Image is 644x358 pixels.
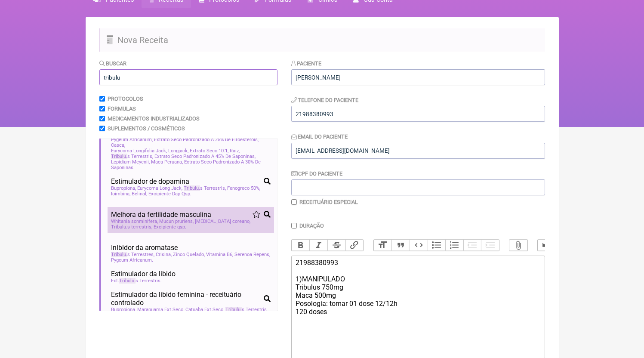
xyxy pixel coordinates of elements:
label: Suplementos / Cosméticos [108,125,185,132]
span: Bupropiona [111,307,136,312]
span: Tribulu [225,307,242,312]
span: Pygeum Africanum, Extrato Seco Padronizado A 25% De Fitoesterois, Casca [111,137,271,148]
span: Tribulu [111,252,127,257]
button: Italic [309,240,327,251]
span: Tribulu [184,185,200,191]
button: Code [410,240,428,251]
button: Increase Level [481,240,499,251]
button: Link [345,240,364,251]
span: Ext. s Terrestris [111,278,162,284]
label: Buscar [99,60,127,67]
span: s Terrestres [111,252,154,257]
span: Zinco Quelado [173,252,205,257]
label: Medicamentos Industrializados [108,115,200,122]
span: Ioimbina [111,191,130,197]
label: CPF do Paciente [291,170,343,177]
span: Fenogreco 50% [227,185,260,191]
span: Vitamina B6 [206,252,233,257]
div: 21988380993 1)MANIPULADO Tribulus 750mg Maca 500mg Posologia: tomar 01 dose 12/12h 120 doses [296,259,540,324]
label: Duração [299,222,324,229]
span: Estimulador da libido feminina - receituário controlado [111,290,260,307]
button: Bold [292,240,310,251]
span: Mucun pruriens [159,219,194,224]
button: Bullets [428,240,446,251]
span: Estimulador de dopamina [111,177,189,185]
label: Telefone do Paciente [291,97,359,103]
label: Paciente [291,60,322,67]
span: Serenoa Repens [234,252,270,257]
span: s terrestris [111,224,152,230]
span: Bupropiona [111,185,136,191]
label: Receituário Especial [299,199,358,205]
button: Attach Files [509,240,527,251]
span: Excipiente qsp [154,224,186,230]
span: Whitania sonminifera [111,219,158,224]
button: Heading [374,240,392,251]
span: Tribulu [111,154,127,159]
span: Pygeum Africanum [111,257,153,263]
span: Excipiente Dap Qsp [148,191,191,197]
span: Melhora da fertilidade masculina [111,210,211,219]
span: Marapuama Ext Seco [137,307,184,312]
button: Undo [538,240,556,251]
label: Protocolos [108,96,143,102]
span: Tribulu [119,278,136,284]
label: Formulas [108,105,136,112]
label: Email do Paciente [291,133,348,140]
input: exemplo: emagrecimento, ansiedade [99,69,277,85]
span: Crisina [156,252,172,257]
button: Decrease Level [463,240,481,251]
span: Eurycoma Long Jack [137,185,182,191]
span: Eurycoma Longifolia Jack, Longjack, Extrato Seco 10:1, Raiz [111,148,240,154]
span: Lepidium Meyenii, Maca Peruana, Extrato Seco Padronizado A 30% De Saponinas [111,159,271,170]
button: Quote [391,240,410,251]
span: s Terrestris, Extrato Seco Padronizado A 45% De Saponinas [111,154,256,159]
span: Inibidor da aromatase [111,244,178,252]
h2: Nova Receita [99,28,545,52]
span: Belinal [132,191,147,197]
span: s Terrestris [184,185,226,191]
span: Tribulu [111,224,127,230]
span: s Terrestris [225,307,268,312]
button: Strikethrough [327,240,345,251]
span: [MEDICAL_DATA] coreano [195,219,250,224]
button: Numbers [445,240,463,251]
span: Catuaba Ext Seco [185,307,224,312]
span: Estimulador da libido [111,270,176,278]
